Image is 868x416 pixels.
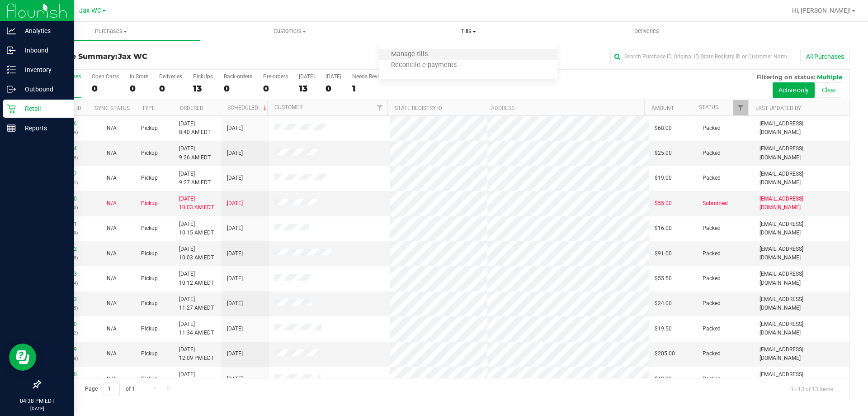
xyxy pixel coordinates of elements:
[77,382,142,396] span: Page of 1
[141,349,158,358] span: Pickup
[227,249,243,258] span: [DATE]
[274,104,302,110] a: Customer
[141,149,158,158] span: Pickup
[655,224,672,233] span: $16.00
[179,195,214,212] span: [DATE] 10:03 AM EDT
[79,7,101,14] span: Jax WC
[703,375,721,383] span: Packed
[141,124,158,133] span: Pickup
[16,123,70,134] p: Reports
[759,295,844,312] span: [EMAIL_ADDRESS][DOMAIN_NAME]
[22,22,200,41] a: Purchases
[107,274,117,283] button: N/A
[379,62,469,69] span: Reconcile e-payments
[52,246,77,252] a: 12023222
[655,299,672,308] span: $24.00
[159,73,182,80] div: Deliveries
[52,371,77,378] a: 12024730
[7,26,16,35] inline-svg: Analytics
[179,170,211,187] span: [DATE] 9:27 AM EDT
[759,320,844,337] span: [EMAIL_ADDRESS][DOMAIN_NAME]
[179,320,214,337] span: [DATE] 11:34 AM EDT
[107,174,117,182] button: N/A
[107,199,117,208] button: N/A
[703,174,721,182] span: Packed
[107,299,117,308] button: N/A
[52,321,77,327] a: 12023940
[227,224,243,233] span: [DATE]
[141,325,158,333] span: Pickup
[179,245,214,262] span: [DATE] 10:03 AM EDT
[193,73,213,80] div: PickUps
[7,65,16,74] inline-svg: Inventory
[179,370,211,387] span: [DATE] 1:11 PM EDT
[95,105,130,111] a: Sync Status
[610,50,791,63] input: Search Purchase ID, Original ID, State Registry ID or Customer Name...
[141,375,158,383] span: Pickup
[325,73,341,80] div: [DATE]
[703,325,721,333] span: Packed
[107,300,117,306] span: Not Applicable
[792,7,851,14] span: Hi, [PERSON_NAME]!
[759,270,844,287] span: [EMAIL_ADDRESS][DOMAIN_NAME]
[4,405,70,412] p: [DATE]
[703,124,721,133] span: Packed
[299,83,315,94] div: 13
[703,274,721,283] span: Packed
[141,224,158,233] span: Pickup
[52,196,77,202] a: 12023090
[227,174,243,182] span: [DATE]
[107,350,117,357] span: Not Applicable
[755,105,801,111] a: Last Updated By
[703,149,721,158] span: Packed
[16,25,70,36] p: Analytics
[7,46,16,55] inline-svg: Inbound
[107,224,117,233] button: N/A
[756,73,815,81] span: Filtering on status:
[16,103,70,114] p: Retail
[759,195,844,212] span: [EMAIL_ADDRESS][DOMAIN_NAME]
[227,149,243,158] span: [DATE]
[52,171,77,177] a: 12022837
[227,349,243,358] span: [DATE]
[142,105,155,111] a: Type
[52,296,77,302] a: 12023873
[107,124,117,133] button: N/A
[52,346,77,353] a: 12024229
[200,22,379,41] a: Customers
[107,275,117,282] span: Not Applicable
[703,199,728,208] span: Submitted
[379,51,440,58] span: Manage tills
[655,274,672,283] span: $55.50
[759,144,844,162] span: [EMAIL_ADDRESS][DOMAIN_NAME]
[107,200,117,206] span: Not Applicable
[227,325,243,333] span: [DATE]
[193,83,213,94] div: 13
[179,345,214,363] span: [DATE] 12:09 PM EDT
[4,397,70,405] p: 04:38 PM EDT
[299,73,315,80] div: [DATE]
[759,120,844,137] span: [EMAIL_ADDRESS][DOMAIN_NAME]
[9,344,36,371] iframe: Resource center
[22,27,200,35] span: Purchases
[655,174,672,182] span: $19.00
[52,145,77,152] a: 12022694
[352,83,386,94] div: 1
[159,83,182,94] div: 0
[141,274,158,283] span: Pickup
[107,225,117,231] span: Not Applicable
[179,220,214,237] span: [DATE] 10:15 AM EDT
[484,100,644,116] th: Address
[107,249,117,258] button: N/A
[40,53,310,61] h3: Purchase Summary:
[141,174,158,182] span: Pickup
[379,22,557,41] a: Tills Manage tills Reconcile e-payments
[141,199,158,208] span: Pickup
[759,345,844,363] span: [EMAIL_ADDRESS][DOMAIN_NAME]
[130,73,148,80] div: In Store
[180,105,203,111] a: Ordered
[227,105,269,111] a: Scheduled
[227,375,243,383] span: [DATE]
[107,125,117,131] span: Not Applicable
[179,270,214,287] span: [DATE] 10:12 AM EDT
